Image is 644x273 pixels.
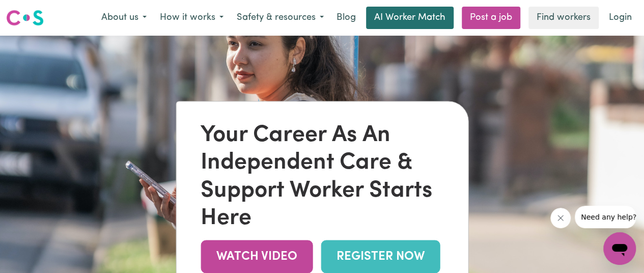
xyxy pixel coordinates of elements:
[321,240,440,273] a: REGISTER NOW
[6,9,44,27] img: Careseekers logo
[201,122,443,232] div: Your Career As An Independent Care & Support Worker Starts Here
[603,232,636,265] iframe: Button to launch messaging window
[366,7,454,29] a: AI Worker Match
[550,208,571,228] iframe: Close message
[575,206,636,228] iframe: Message from company
[330,7,362,29] a: Blog
[6,7,62,15] span: Need any help?
[6,6,44,30] a: Careseekers logo
[528,7,599,29] a: Find workers
[230,7,330,29] button: Safety & resources
[462,7,520,29] a: Post a job
[201,240,313,273] a: WATCH VIDEO
[95,7,153,29] button: About us
[153,7,230,29] button: How it works
[603,7,638,29] a: Login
